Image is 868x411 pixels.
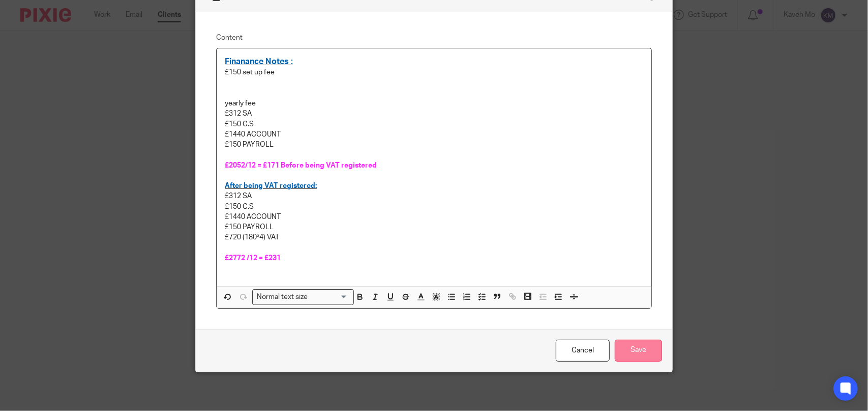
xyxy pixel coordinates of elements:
span: Normal text size [255,292,310,303]
p: £150 set up fee [225,67,643,77]
input: Save [615,340,662,362]
p: £312 SA [225,108,643,119]
p: £150 PAYROLL [225,222,643,232]
label: Content [216,33,652,43]
div: Search for option [252,289,354,305]
a: Cancel [556,340,610,362]
p: £1440 ACCOUNT [225,129,643,140]
span: £2772 /12 = £231 [225,255,281,262]
p: £1440 ACCOUNT [225,212,643,222]
p: £150 PAYROLL [225,140,643,150]
p: £150 C.S [225,119,643,129]
p: yearly fee [225,98,643,108]
input: Search for option [311,292,348,303]
span: After being VAT registered: [225,182,317,189]
p: £150 C.S [225,202,643,212]
p: £720 (180*4) VAT [225,232,643,242]
span: £2052/12 = £171 Before being VAT registered [225,162,377,169]
span: Finanance Notes : [225,58,293,66]
p: £312 SA [225,191,643,201]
